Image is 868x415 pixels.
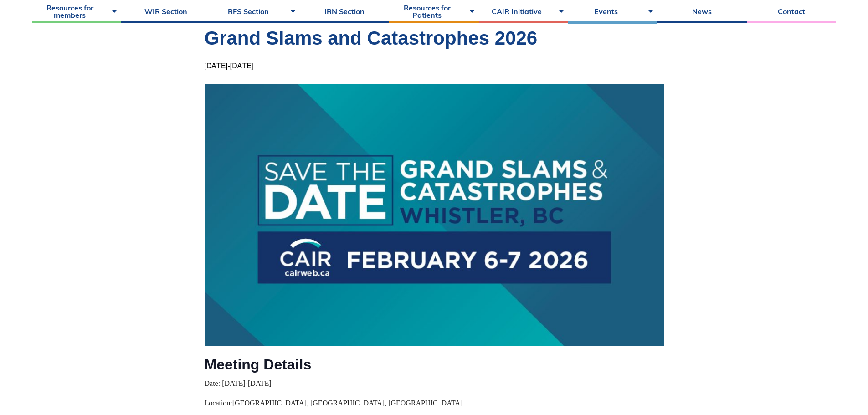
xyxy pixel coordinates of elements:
span: Meeting Details [205,356,312,373]
span: [DATE] [205,62,228,70]
span: Date: [DATE]-[DATE] [205,379,272,387]
span: [GEOGRAPHIC_DATA], [GEOGRAPHIC_DATA], [GEOGRAPHIC_DATA] [232,399,462,407]
h1: Grand Slams and Catastrophes 2026 [205,25,664,51]
span: Location: [205,399,232,407]
span: [DATE] [230,62,253,70]
div: - [205,62,253,70]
